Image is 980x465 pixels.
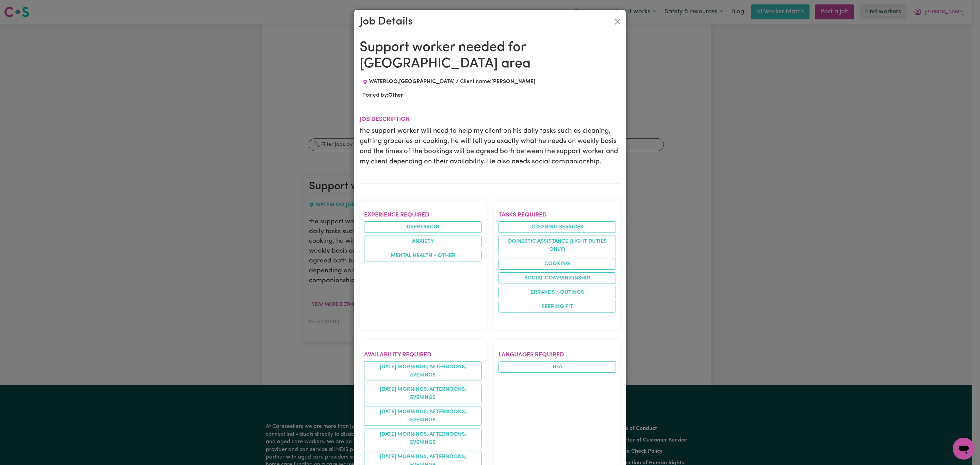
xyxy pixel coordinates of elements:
span: Posted by: [362,93,403,98]
h2: Languages required [499,351,616,358]
button: Close [612,16,623,27]
div: Job location: WATERLOO, New South Wales [360,78,457,86]
span: N/A [499,361,616,373]
b: Other [388,93,403,98]
span: WATERLOO , [GEOGRAPHIC_DATA] [369,79,455,84]
li: Keeping fit [499,301,616,312]
h2: Job description [360,116,620,123]
li: Depression [364,221,481,233]
li: Errands / Outings [499,287,616,298]
h2: Job Details [360,15,413,28]
h1: Support worker needed for [GEOGRAPHIC_DATA] area [360,39,620,72]
li: Domestic assistance (light duties only) [499,236,616,255]
h2: Tasks required [499,211,616,219]
b: [PERSON_NAME] [491,79,535,84]
li: Cleaning services [499,221,616,233]
li: Anxiety [364,236,481,247]
li: [DATE] mornings, afternoons, evenings [364,361,481,381]
h2: Availability required [364,351,481,358]
li: [DATE] mornings, afternoons, evenings [364,429,481,448]
h2: Experience required [364,211,481,219]
li: [DATE] mornings, afternoons, evenings [364,406,481,426]
div: Client name: [457,78,538,86]
p: the support worker will need to help my client on his daily tasks such as cleaning, getting groce... [360,126,620,167]
li: [DATE] mornings, afternoons, evenings [364,384,481,403]
li: Mental Health - Other [364,250,481,261]
li: Social companionship [499,272,616,284]
iframe: Button to launch messaging window, conversation in progress [953,438,975,460]
li: Cooking [499,258,616,270]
